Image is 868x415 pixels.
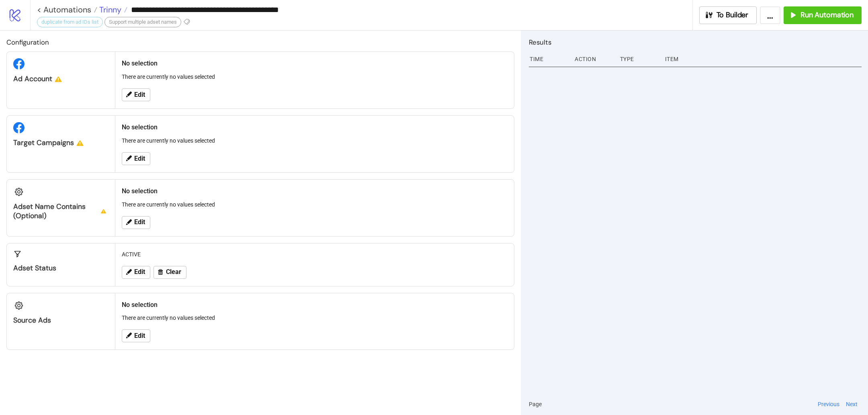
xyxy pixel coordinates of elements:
button: Edit [122,266,150,279]
span: Run Automation [800,10,854,20]
div: Type [619,51,659,67]
span: Clear [166,268,181,276]
h2: Results [529,37,862,47]
span: Edit [134,268,145,276]
p: There are currently no values selected [122,72,508,81]
p: There are currently no values selected [122,136,508,145]
a: < Automations [37,6,97,14]
div: Time [529,51,568,67]
h2: No selection [122,300,508,310]
button: Run Automation [784,6,862,24]
div: Support multiple adset names [104,17,181,27]
span: Edit [134,91,145,98]
button: Next [843,400,860,409]
button: Edit [122,329,150,342]
div: Item [664,51,862,67]
h2: Configuration [6,37,514,47]
div: Target Campaigns [13,138,108,147]
div: Action [574,51,613,67]
button: Clear [154,266,186,279]
div: Ad Account [13,74,108,84]
button: Edit [122,152,150,165]
button: ... [760,6,780,24]
span: Trinny [97,4,121,15]
h2: No selection [122,122,508,132]
span: Edit [134,155,145,162]
button: Previous [815,400,842,409]
button: Edit [122,216,150,229]
span: Edit [134,332,145,339]
div: Source Ads [13,316,108,325]
p: There are currently no values selected [122,313,508,322]
span: Page [529,400,542,409]
div: ACTIVE [119,247,511,262]
span: To Builder [717,10,749,20]
h2: No selection [122,58,508,68]
h2: No selection [122,186,508,196]
a: Trinny [97,6,127,14]
p: There are currently no values selected [122,200,508,209]
div: Adset Name contains (optional) [13,202,108,221]
button: Edit [122,88,150,101]
button: To Builder [699,6,757,24]
span: Edit [134,219,145,226]
div: Adset Status [13,264,108,273]
div: duplicate from ad IDs list [37,17,103,27]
